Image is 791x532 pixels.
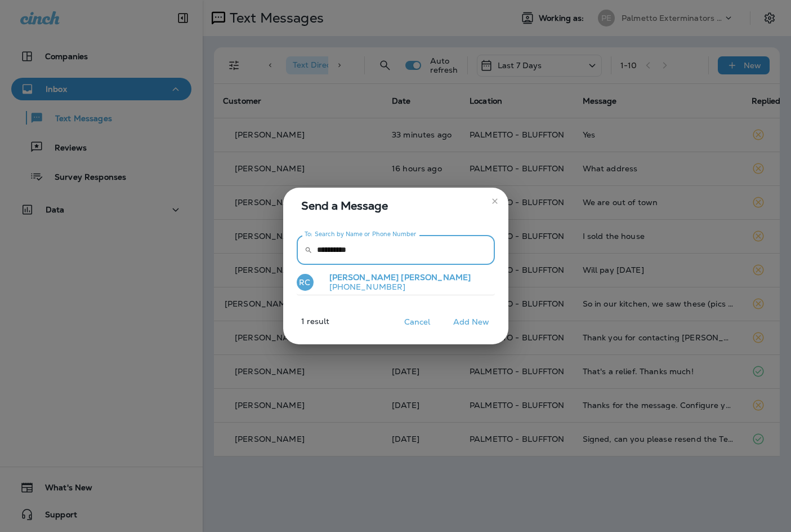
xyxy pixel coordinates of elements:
[401,272,471,282] span: [PERSON_NAME]
[279,317,330,335] p: 1 result
[396,313,439,331] button: Cancel
[329,272,399,282] span: [PERSON_NAME]
[301,197,495,215] span: Send a Message
[305,230,417,238] label: To: Search by Name or Phone Number
[486,192,504,210] button: close
[297,269,495,295] button: RC[PERSON_NAME] [PERSON_NAME][PHONE_NUMBER]
[320,282,471,291] p: [PHONE_NUMBER]
[297,274,314,291] div: RC
[448,313,495,331] button: Add New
